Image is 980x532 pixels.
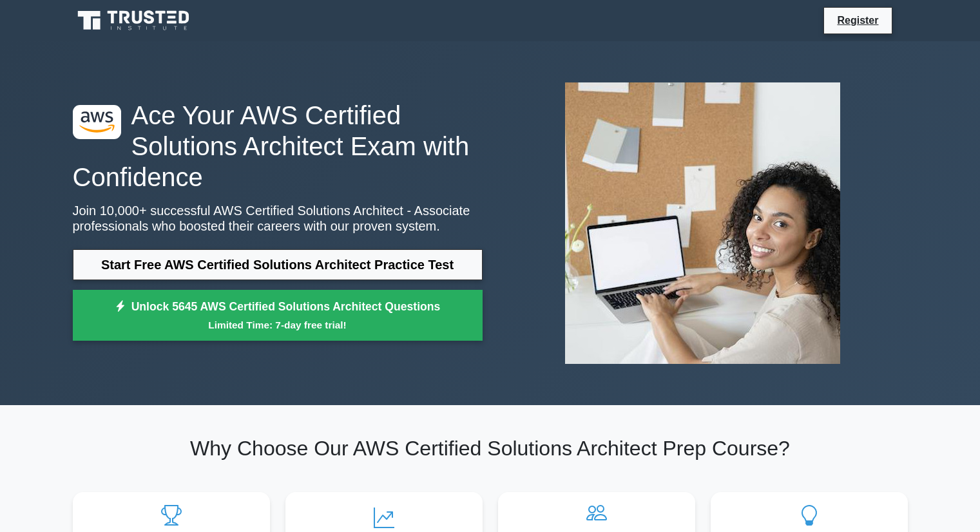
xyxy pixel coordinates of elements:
[73,203,483,234] p: Join 10,000+ successful AWS Certified Solutions Architect - Associate professionals who boosted t...
[829,12,886,28] a: Register
[89,318,466,332] small: Limited Time: 7-day free trial!
[73,290,483,341] a: Unlock 5645 AWS Certified Solutions Architect QuestionsLimited Time: 7-day free trial!
[73,100,483,193] h1: Ace Your AWS Certified Solutions Architect Exam with Confidence
[73,249,483,280] a: Start Free AWS Certified Solutions Architect Practice Test
[73,436,908,461] h2: Why Choose Our AWS Certified Solutions Architect Prep Course?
